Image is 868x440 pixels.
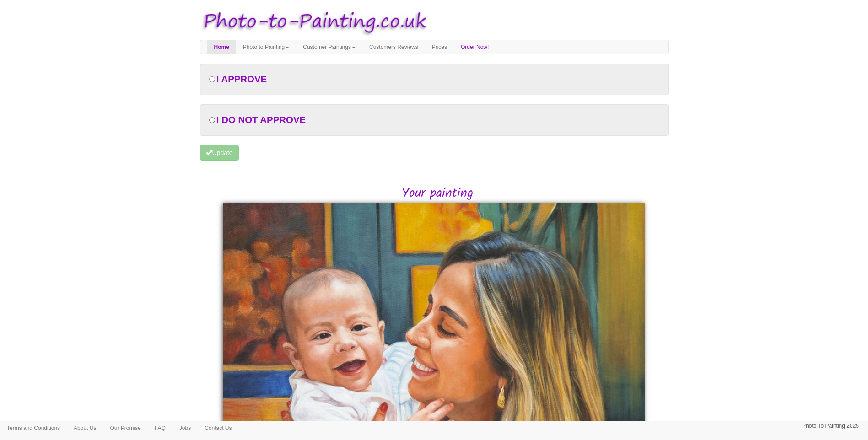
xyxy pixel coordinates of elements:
span: I APPROVE [216,74,267,84]
h2: Your painting [207,187,669,201]
span: I DO NOT APPROVE [216,115,306,125]
p: Photo To Painting 2025 [802,421,859,431]
a: Customer Paintings [296,40,362,54]
a: About Us [67,421,103,435]
a: Our Promise [103,421,147,435]
img: Photo to Painting [195,5,430,40]
a: Contact Us [198,421,238,435]
a: Order Now! [454,40,496,54]
a: Photo to Painting [236,40,296,54]
a: FAQ [148,421,173,435]
a: Customers Reviews [362,40,425,54]
a: Jobs [173,421,198,435]
a: Home [207,40,236,54]
a: Prices [425,40,454,54]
